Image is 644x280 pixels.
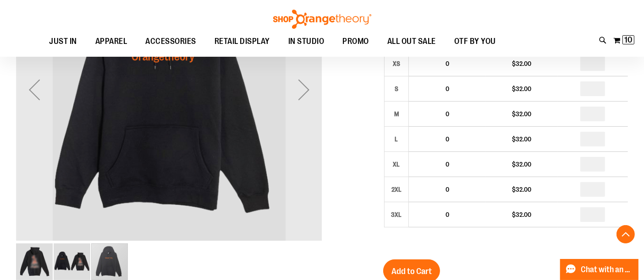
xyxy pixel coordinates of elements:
div: $32.00 [490,84,553,93]
div: L [390,132,403,146]
div: $32.00 [490,185,553,194]
span: 0 [446,186,449,193]
div: 2XL [390,183,403,196]
span: ACCESSORIES [145,31,196,52]
div: $32.00 [490,135,553,144]
span: JUST IN [49,31,77,52]
span: Add to Cart [391,266,432,276]
img: 2025 Hell Week Hooded Sweatshirt [16,243,53,280]
span: 0 [446,211,449,218]
img: Shop Orangetheory [272,10,373,29]
div: $32.00 [490,59,553,68]
span: 0 [446,60,449,67]
span: ALL OUT SALE [387,31,436,52]
div: S [390,82,403,96]
img: 2025 Hell Week Hooded Sweatshirt [54,243,90,280]
div: M [390,107,403,121]
div: XS [390,57,403,70]
span: PROMO [342,31,369,52]
span: RETAIL DISPLAY [215,31,270,52]
span: 0 [446,110,449,118]
span: APPAREL [95,31,127,52]
div: XL [390,157,403,171]
button: Chat with an Expert [560,259,639,280]
span: 0 [446,135,449,143]
div: $32.00 [490,210,553,219]
span: OTF BY YOU [454,31,496,52]
span: Chat with an Expert [581,265,633,274]
span: 0 [446,161,449,168]
div: $32.00 [490,109,553,118]
div: $32.00 [490,160,553,169]
div: 3XL [390,208,403,221]
span: IN STUDIO [288,31,325,52]
button: Back To Top [616,225,635,243]
span: 0 [446,85,449,92]
span: 10 [624,35,633,44]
